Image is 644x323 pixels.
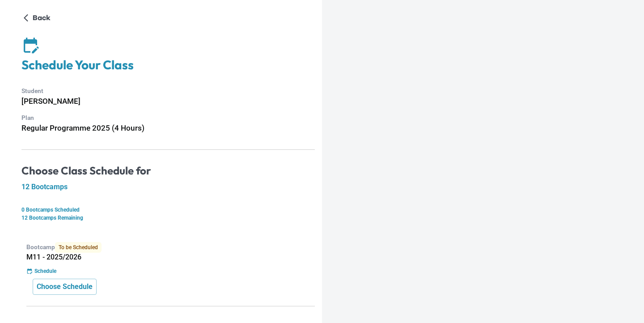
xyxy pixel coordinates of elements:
[21,122,315,134] h6: Regular Programme 2025 (4 Hours)
[21,113,315,123] p: Plan
[21,57,315,73] h4: Schedule Your Class
[21,11,54,25] button: Back
[33,279,97,295] button: Choose Schedule
[55,242,102,253] span: To be Scheduled
[34,267,56,275] p: Schedule
[33,13,51,23] p: Back
[21,86,315,96] p: Student
[37,281,93,292] p: Choose Schedule
[21,164,315,178] h4: Choose Class Schedule for
[21,95,315,107] h6: [PERSON_NAME]
[26,242,315,253] p: Bootcamp
[21,214,315,222] p: 12 Bootcamps Remaining
[21,206,315,214] p: 0 Bootcamps Scheduled
[26,253,315,262] h5: M11 - 2025/2026
[21,183,315,191] h5: 12 Bootcamps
